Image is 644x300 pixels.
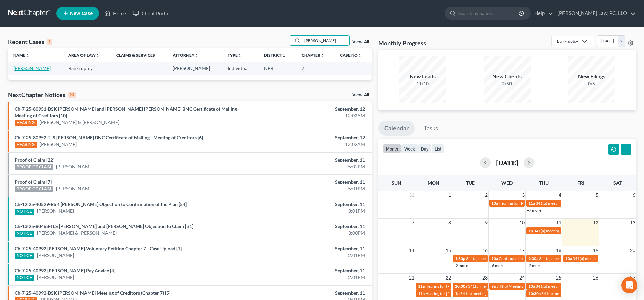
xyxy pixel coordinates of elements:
div: PROOF OF CLAIM [15,164,53,170]
a: Chapterunfold_more [302,53,324,58]
span: 11 [555,219,562,227]
a: Ch-7 25-80952-TLS [PERSON_NAME] BNC Certificate of Mailing - Meeting of Creditors [6] [15,135,203,140]
a: Ch-7 25-80951-BSK [PERSON_NAME] and [PERSON_NAME] [PERSON_NAME] BNC Certificate of Mailing - Meet... [15,106,240,118]
h2: [DATE] [496,159,518,166]
div: 5:01PM [253,185,365,192]
div: 2:01PM [253,274,365,281]
div: NOTICE [15,209,34,215]
div: Recent Cases [8,38,52,46]
span: Tue [466,180,475,186]
div: September, 11 [253,245,365,252]
span: 10a [491,256,498,261]
a: View All [352,40,369,44]
span: 8 [448,219,452,227]
a: Ch-7 25-40992-BSK [PERSON_NAME] Meeting of Creditors (Chapter 7) [5] [15,290,170,296]
div: September, 11 [253,179,365,185]
span: 1p [455,291,460,296]
div: New Leads [399,73,446,80]
span: 9:30a [528,256,538,261]
a: [PERSON_NAME] & [PERSON_NAME] [37,230,117,237]
a: +2 more [453,263,468,268]
a: Districtunfold_more [264,53,286,58]
button: week [401,144,418,153]
div: 2/50 [484,80,531,87]
h3: Monthly Progress [378,39,426,47]
a: Client Portal [129,7,173,19]
span: 1:30p [455,256,465,261]
span: 16 [482,246,488,254]
span: 341(a) meeting for [PERSON_NAME] & [PERSON_NAME] [536,201,636,206]
span: 10 [519,219,525,227]
a: Typeunfold_more [228,53,242,58]
div: New Clients [484,73,531,80]
span: 11a [528,201,535,206]
span: Hearing for [PERSON_NAME] Land & Cattle [425,291,501,296]
span: 4 [558,191,562,199]
a: Home [101,7,129,19]
a: [PERSON_NAME] [40,141,77,148]
a: Ch-7 25-40992 [PERSON_NAME] Pay Advice [4] [15,268,115,273]
span: 10a [565,256,572,261]
span: 10:30a [455,284,467,289]
span: 341(a) meeting for [PERSON_NAME] [534,228,598,233]
span: Sun [392,180,401,186]
th: Claims & Services [111,48,167,62]
div: NextChapter Notices [8,91,76,99]
span: 14 [408,246,415,254]
span: 24 [519,274,525,282]
span: 27 [629,274,636,282]
div: 10 [68,92,76,98]
a: [PERSON_NAME] [56,185,93,192]
a: Help [531,7,553,19]
a: [PERSON_NAME] Law, PC, LLO [554,7,636,19]
a: Calendar [378,121,415,136]
a: Attorneyunfold_more [173,53,198,58]
div: NOTICE [15,253,34,259]
span: 22 [445,274,452,282]
div: New Filings [568,73,615,80]
input: Search by name... [302,36,349,45]
a: [PERSON_NAME] [37,252,74,259]
a: [PERSON_NAME] [56,163,93,170]
a: [PERSON_NAME] [13,65,51,71]
input: Search by name... [458,7,520,19]
span: New Case [70,11,93,16]
span: 18 [555,246,562,254]
span: 23 [482,274,488,282]
div: September, 11 [253,290,365,296]
div: HEARING [15,120,37,126]
span: 12 [592,219,599,227]
span: 11a [418,291,425,296]
span: 341(a) meeting for [PERSON_NAME] & [PERSON_NAME] [539,256,639,261]
i: unfold_more [96,54,100,58]
a: Nameunfold_more [13,53,30,58]
a: Ch-7 25-40992 [PERSON_NAME] Voluntary Petition Chapter 7 - Case Upload [1] [15,246,182,251]
a: [PERSON_NAME] [37,274,74,281]
span: Hearing for [PERSON_NAME] [499,201,551,206]
span: 1 [448,191,452,199]
span: 26 [592,274,599,282]
div: 12:02AM [253,141,365,148]
div: September, 11 [253,223,365,230]
span: 19 [592,246,599,254]
button: day [418,144,432,153]
div: September, 11 [253,157,365,163]
span: 10a [528,284,535,289]
span: 341(a) meeting for [PERSON_NAME] [468,284,533,289]
span: 21 [408,274,415,282]
span: 9a [491,284,496,289]
span: 31 [408,191,415,199]
div: 1 [47,39,52,45]
span: Sat [613,180,622,186]
span: 3 [521,191,525,199]
span: 341(a) Meeting for [PERSON_NAME] and [PERSON_NAME] [496,284,601,289]
div: 11/10 [399,80,446,87]
td: 7 [296,62,335,74]
a: +7 more [527,208,541,213]
div: September, 11 [253,267,365,274]
div: September, 11 [253,201,365,208]
span: 13 [629,219,636,227]
span: Wed [501,180,513,186]
span: 11a [418,284,425,289]
span: 341(a) meeting for [PERSON_NAME] [466,256,531,261]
